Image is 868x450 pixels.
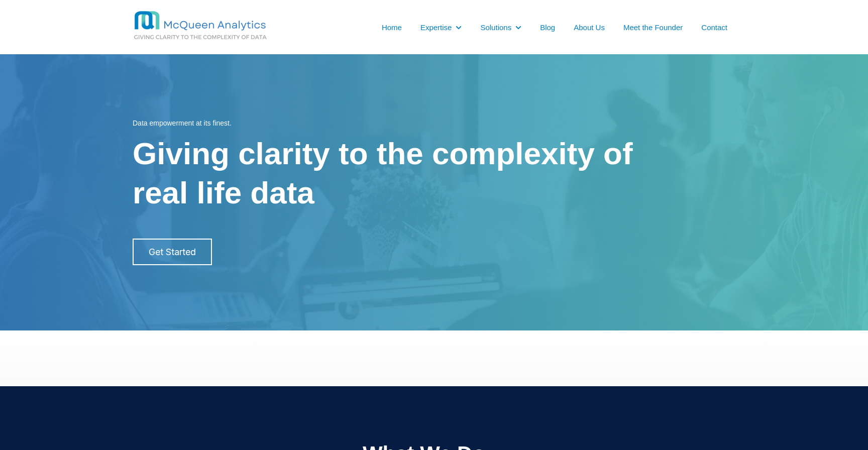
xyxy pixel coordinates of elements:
[133,175,314,210] span: real life data
[420,22,452,33] a: Expertise
[540,22,555,33] a: Blog
[133,119,232,127] span: Data empowerment at its finest.
[382,22,402,33] a: Home
[133,10,308,42] img: MCQ BG 1
[623,22,683,33] a: Meet the Founder
[480,22,511,33] a: Solutions
[574,22,605,33] a: About Us
[133,136,633,171] span: Giving clarity to the complexity of
[334,22,735,33] nav: Desktop navigation
[133,239,212,265] a: Get Started
[701,22,727,33] a: Contact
